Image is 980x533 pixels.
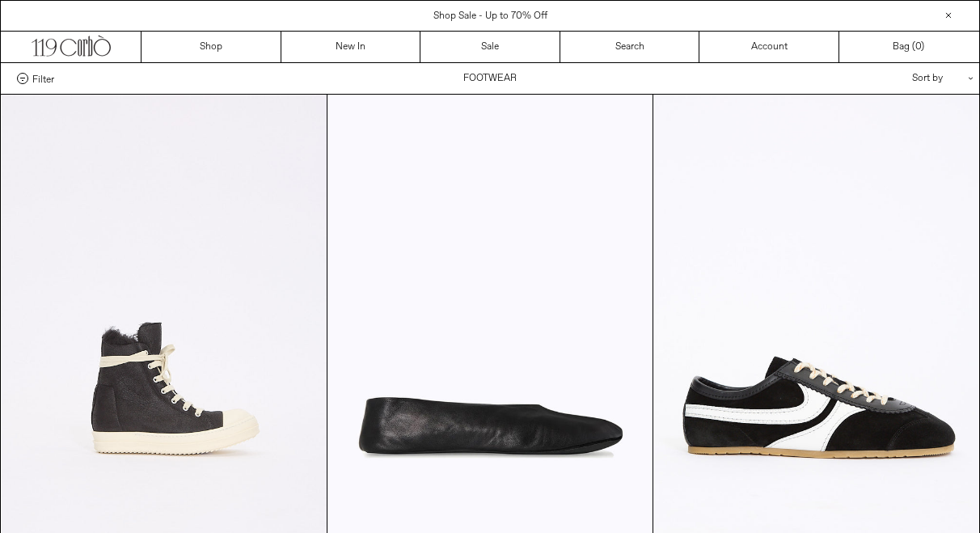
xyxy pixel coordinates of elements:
[32,73,54,84] span: Filter
[281,32,421,62] a: New In
[915,40,921,53] span: 0
[433,10,547,23] a: Shop Sale - Up to 70% Off
[560,32,700,62] a: Search
[817,63,963,94] div: Sort by
[915,40,924,54] span: )
[839,32,979,62] a: Bag ()
[420,32,560,62] a: Sale
[142,32,281,62] a: Shop
[699,32,839,62] a: Account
